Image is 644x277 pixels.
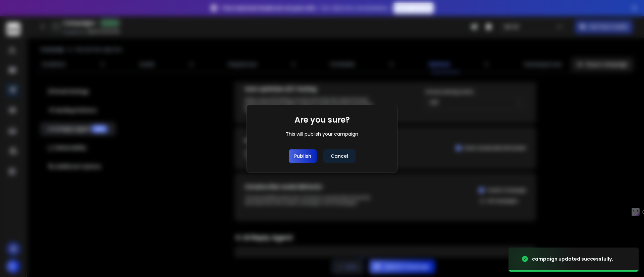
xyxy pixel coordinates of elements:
h1: Are you sure? [294,115,350,125]
button: Publish [289,149,317,163]
button: Cancel [323,149,356,163]
div: campaign updated successfully. [532,256,613,262]
div: This will publish your campaign [286,131,358,137]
